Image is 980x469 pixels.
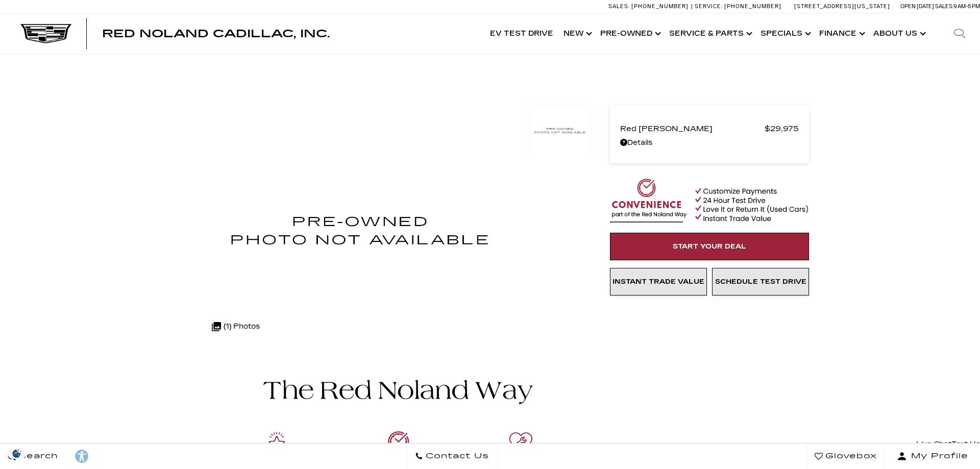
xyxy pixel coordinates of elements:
a: Sales: [PHONE_NUMBER] [608,4,691,9]
a: Text Us [951,437,980,452]
span: Sales: [935,3,953,10]
span: Start Your Deal [673,242,746,251]
div: (1) Photos [207,314,265,339]
a: Red Noland Cadillac, Inc. [102,29,330,39]
button: Open user profile menu [885,443,980,469]
span: Sales: [608,3,630,10]
a: Live Chat [916,437,951,452]
span: Service: [695,3,723,10]
a: Service & Parts [664,13,755,54]
span: Glovebox [823,449,877,463]
span: Text Us [951,440,980,449]
a: Contact Us [407,443,497,469]
a: Specials [755,13,814,54]
span: Red Noland Cadillac, Inc. [102,28,330,40]
a: EV Test Drive [485,13,558,54]
a: Service: [PHONE_NUMBER] [691,4,784,9]
a: New [558,13,595,54]
span: 9 AM-6 PM [953,3,980,10]
a: Pre-Owned [595,13,664,54]
span: $29,975 [765,121,799,136]
a: Instant Trade Value [610,268,707,295]
section: Click to Open Cookie Consent Modal [5,448,29,459]
span: My Profile [907,449,968,463]
a: [STREET_ADDRESS][US_STATE] [794,3,890,10]
span: Contact Us [423,449,489,463]
img: Used 2019 Red Horizon Tintcoat Cadillac AWD Sport image 1 [199,106,520,353]
span: Live Chat [916,440,951,449]
span: Open [DATE] [900,3,934,10]
a: Finance [814,13,868,54]
a: About Us [868,13,929,54]
a: Details [620,136,799,150]
span: [PHONE_NUMBER] [631,3,689,10]
a: Red [PERSON_NAME] $29,975 [620,121,799,136]
a: Schedule Test Drive [712,268,809,295]
span: Schedule Test Drive [715,278,806,286]
a: Start Your Deal [610,233,809,260]
span: [PHONE_NUMBER] [724,3,781,10]
a: Glovebox [806,443,885,469]
img: Cadillac Dark Logo with Cadillac White Text [20,24,71,43]
img: Opt-Out Icon [5,448,29,459]
span: Search [16,449,58,463]
span: Instant Trade Value [612,278,704,286]
img: Used 2019 Red Horizon Tintcoat Cadillac AWD Sport image 1 [528,106,592,155]
span: Red [PERSON_NAME] [620,121,765,136]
